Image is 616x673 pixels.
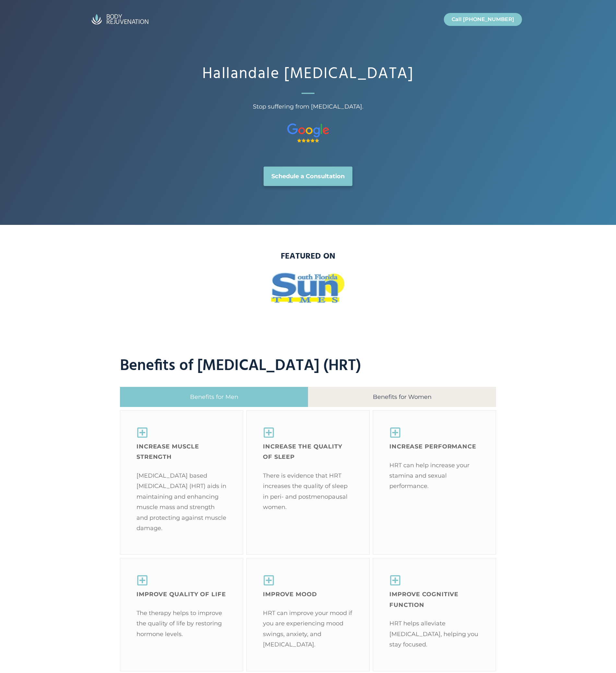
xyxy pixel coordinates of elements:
[308,387,496,407] a: Benefits for Women
[126,65,490,84] h1: Hallandale [MEDICAL_DATA]
[263,591,317,598] strong: Improve MOOD
[263,470,353,513] p: There is evidence that HRT increases the quality of sleep in peri- and postmenopausal women.
[389,460,480,492] p: HRT can help increase your stamina and sexual performance.
[136,441,227,462] span: Increase Muscle StrengTH
[120,251,496,262] h3: featured on
[136,608,227,639] p: The therapy helps to improve the quality of life by restoring hormone levels.
[136,470,227,533] p: [MEDICAL_DATA] based [MEDICAL_DATA] (HRT) aids in maintaining and enhancing muscle mass and stren...
[389,618,480,650] p: HRT helps alleviate [MEDICAL_DATA], helping you stay focused.
[126,101,490,112] span: Stop suffering from [MEDICAL_DATA].
[389,443,476,450] strong: Increase Performance
[264,167,352,186] a: Schedule a Consultation
[263,608,353,650] p: HRT can improve your mood if you are experiencing mood swings, anxiety, and [MEDICAL_DATA].
[437,10,528,29] nav: Primary
[136,591,226,598] strong: IMPROVE QUALITY OF LIFE
[120,355,496,377] h2: Benefits of [MEDICAL_DATA] (HRT)
[389,591,458,608] strong: Improve cognitive function
[88,12,152,27] img: BodyRejuvenation
[120,387,308,407] a: Benefits for Men
[263,443,342,460] strong: Increase The Quality OF Sleep
[444,13,522,26] a: Call [PHONE_NUMBER]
